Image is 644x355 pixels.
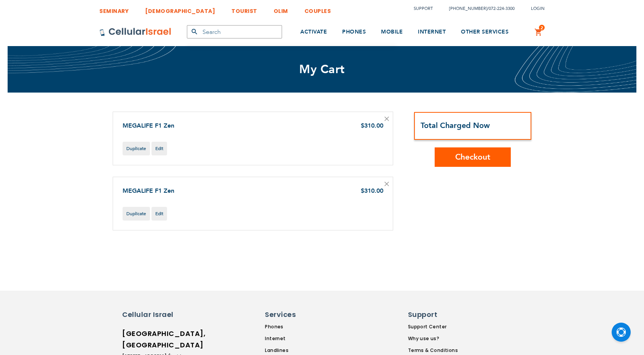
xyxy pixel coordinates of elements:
[99,2,129,16] a: SEMINARY
[418,18,446,46] a: INTERNET
[408,323,458,330] a: Support Center
[265,323,334,330] a: Phones
[489,6,515,11] a: 072-224-3300
[151,207,167,221] a: Edit
[123,142,150,155] a: Duplicate
[231,2,257,16] a: TOURIST
[187,25,282,38] input: Search
[455,152,490,163] span: Checkout
[408,310,453,320] h6: Support
[540,25,543,31] span: 2
[126,146,146,152] span: Duplicate
[123,207,150,221] a: Duplicate
[449,6,487,11] a: [PHONE_NUMBER]
[265,347,334,354] a: Landlines
[145,2,215,16] a: [DEMOGRAPHIC_DATA]
[342,28,366,35] span: PHONES
[461,28,509,35] span: OTHER SERVICES
[408,335,458,342] a: Why use us?
[155,211,163,217] span: Edit
[421,120,490,131] strong: Total Charged Now
[265,335,334,342] a: Internet
[361,187,383,195] span: $310.00
[531,6,545,11] span: Login
[300,18,327,46] a: ACTIVATE
[414,6,433,11] a: Support
[123,122,174,130] a: MEGALIFE F1 Zen
[534,28,543,37] a: 2
[461,18,509,46] a: OTHER SERVICES
[123,187,174,195] a: MEGALIFE F1 Zen
[418,28,446,35] span: INTERNET
[122,310,187,320] h6: Cellular Israel
[122,328,187,351] h6: [GEOGRAPHIC_DATA], [GEOGRAPHIC_DATA]
[99,27,172,37] img: Cellular Israel Logo
[408,347,458,354] a: Terms & Conditions
[126,211,146,217] span: Duplicate
[155,146,163,152] span: Edit
[381,28,403,35] span: MOBILE
[274,2,288,16] a: OLIM
[342,18,366,46] a: PHONES
[435,147,511,167] button: Checkout
[442,3,515,14] li: /
[304,2,331,16] a: COUPLES
[361,122,383,130] span: $310.00
[151,142,167,155] a: Edit
[381,18,403,46] a: MOBILE
[300,28,327,35] span: ACTIVATE
[265,310,330,320] h6: Services
[299,61,345,77] span: My Cart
